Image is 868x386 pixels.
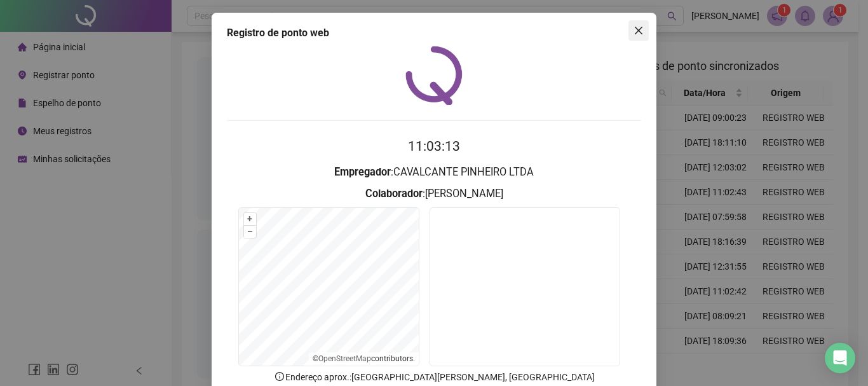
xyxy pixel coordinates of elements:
[244,226,256,238] button: –
[244,213,256,225] button: +
[318,354,371,363] a: OpenStreetMap
[408,139,460,154] time: 11:03:13
[313,354,415,363] li: © contributors.
[825,343,855,373] div: Open Intercom Messenger
[334,166,391,178] strong: Empregador
[227,25,641,41] div: Registro de ponto web
[227,370,641,384] p: Endereço aprox. : [GEOGRAPHIC_DATA][PERSON_NAME], [GEOGRAPHIC_DATA]
[405,46,463,105] img: QRPoint
[227,186,641,202] h3: : [PERSON_NAME]
[628,20,649,41] button: Close
[227,164,641,181] h3: : CAVALCANTE PINHEIRO LTDA
[634,25,644,36] span: close
[365,188,423,200] strong: Colaborador
[274,371,285,382] span: info-circle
